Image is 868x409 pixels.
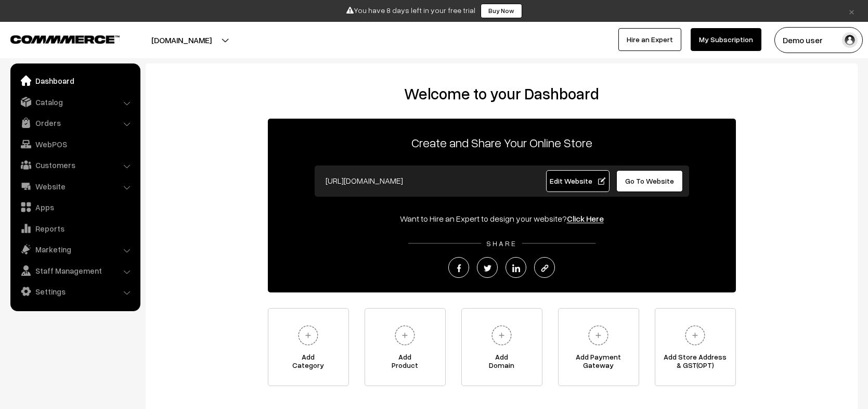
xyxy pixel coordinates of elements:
a: Reports [13,219,137,238]
div: Want to Hire an Expert to design your website? [268,212,736,225]
img: plus.svg [681,321,709,350]
button: [DOMAIN_NAME] [115,27,248,53]
a: AddDomain [461,308,542,386]
a: Orders [13,113,137,132]
h2: Welcome to your Dashboard [156,84,847,103]
a: AddCategory [268,308,349,386]
span: Add Category [268,353,348,374]
img: user [842,32,858,48]
a: Marketing [13,240,137,259]
img: plus.svg [294,321,322,350]
img: plus.svg [391,321,419,350]
a: Apps [13,198,137,216]
button: Demo user [774,27,863,53]
a: AddProduct [365,308,446,386]
a: WebPOS [13,135,137,154]
a: Buy Now [481,4,522,18]
span: Add Store Address & GST(OPT) [655,353,735,374]
span: Add Product [365,353,445,374]
a: Settings [13,282,137,301]
a: Click Here [567,213,604,224]
a: Add PaymentGateway [558,308,639,386]
a: Staff Management [13,261,137,280]
span: Add Domain [462,353,542,374]
a: COMMMERCE [10,32,101,45]
a: Dashboard [13,71,137,90]
span: SHARE [481,239,522,248]
a: Go To Website [616,170,683,192]
a: × [845,5,859,17]
a: Add Store Address& GST(OPT) [655,308,736,386]
img: plus.svg [584,321,613,350]
span: Go To Website [625,176,674,185]
img: plus.svg [487,321,516,350]
span: Edit Website [550,176,605,185]
a: Website [13,177,137,196]
span: Add Payment Gateway [559,353,639,374]
p: Create and Share Your Online Store [268,133,736,152]
img: COMMMERCE [10,35,120,43]
a: Customers [13,156,137,174]
a: Hire an Expert [618,28,681,51]
div: You have 8 days left in your free trial [4,4,864,18]
a: Catalog [13,93,137,111]
a: Edit Website [546,170,610,192]
a: My Subscription [691,28,761,51]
